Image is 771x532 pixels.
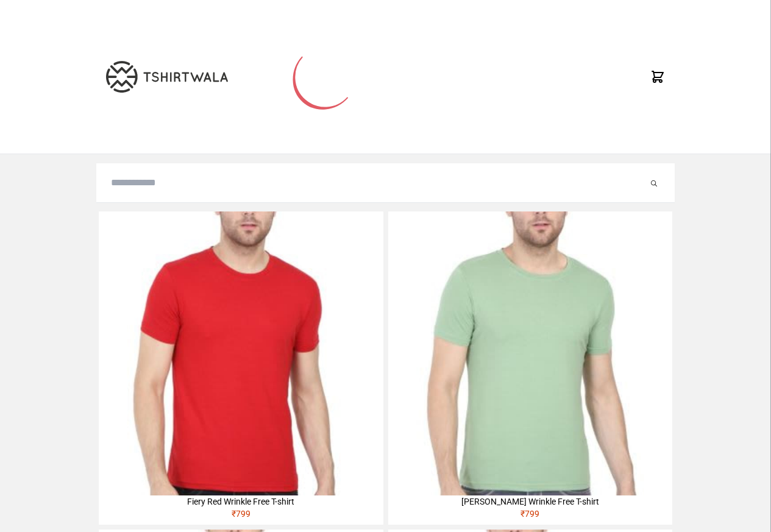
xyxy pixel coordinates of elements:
img: 4M6A2225-320x320.jpg [99,211,383,495]
div: ₹ 799 [388,508,672,525]
div: [PERSON_NAME] Wrinkle Free T-shirt [388,495,672,508]
a: [PERSON_NAME] Wrinkle Free T-shirt₹799 [388,211,672,525]
a: Fiery Red Wrinkle Free T-shirt₹799 [99,211,383,525]
img: TW-LOGO-400-104.png [106,61,228,93]
div: Fiery Red Wrinkle Free T-shirt [99,495,383,508]
div: ₹ 799 [99,508,383,525]
button: Submit your search query. [648,176,660,190]
img: 4M6A2211-320x320.jpg [388,211,672,495]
